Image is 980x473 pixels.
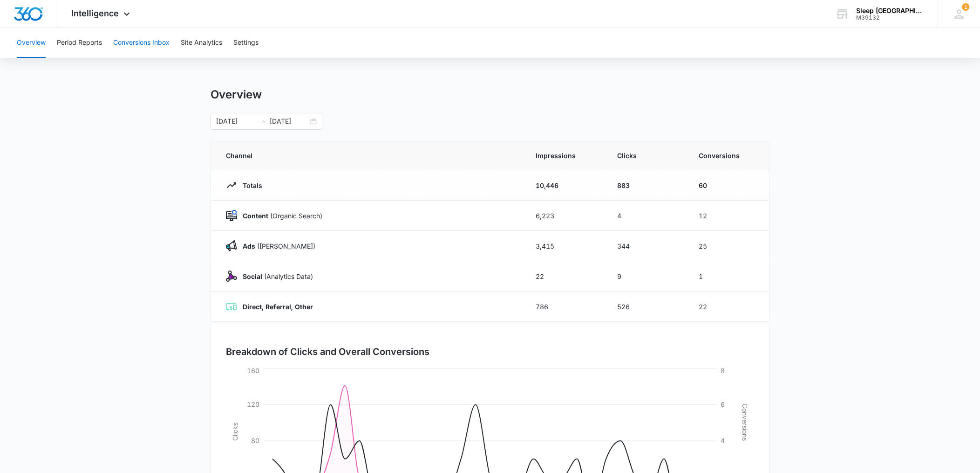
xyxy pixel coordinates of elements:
[57,28,102,58] button: Period Reports
[237,241,315,251] p: ([PERSON_NAME])
[856,7,924,14] div: account name
[247,367,259,375] tspan: 160
[721,367,725,375] tspan: 8
[259,118,266,125] span: to
[721,400,725,408] tspan: 6
[17,28,46,58] button: Overview
[216,116,255,126] input: Start date
[536,151,595,160] span: Impressions
[226,345,429,359] h3: Breakdown of Clicks and Overall Conversions
[251,437,259,445] tspan: 80
[606,201,687,231] td: 4
[606,261,687,292] td: 9
[524,170,606,201] td: 10,446
[699,151,754,160] span: Conversions
[237,211,322,221] p: (Organic Search)
[71,8,119,18] span: Intelligence
[962,3,969,11] div: notifications count
[211,88,262,102] h1: Overview
[856,14,924,21] div: account id
[524,261,606,292] td: 22
[687,292,769,322] td: 22
[237,271,313,281] p: (Analytics Data)
[962,3,969,11] span: 1
[270,116,308,126] input: End date
[243,212,268,220] strong: Content
[687,231,769,261] td: 25
[741,403,749,441] tspan: Conversions
[113,28,170,58] button: Conversions Inbox
[237,181,262,190] p: Totals
[233,28,259,58] button: Settings
[226,240,237,251] img: Ads
[606,292,687,322] td: 526
[524,201,606,231] td: 6,223
[226,271,237,282] img: Social
[606,231,687,261] td: 344
[226,151,513,160] span: Channel
[181,28,222,58] button: Site Analytics
[606,170,687,201] td: 883
[687,261,769,292] td: 1
[243,242,255,250] strong: Ads
[524,231,606,261] td: 3,415
[243,272,262,280] strong: Social
[617,151,676,160] span: Clicks
[226,210,237,221] img: Content
[687,170,769,201] td: 60
[259,118,266,125] span: swap-right
[247,400,259,408] tspan: 120
[243,303,313,311] strong: Direct, Referral, Other
[524,292,606,322] td: 786
[231,423,239,441] tspan: Clicks
[721,437,725,445] tspan: 4
[687,201,769,231] td: 12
